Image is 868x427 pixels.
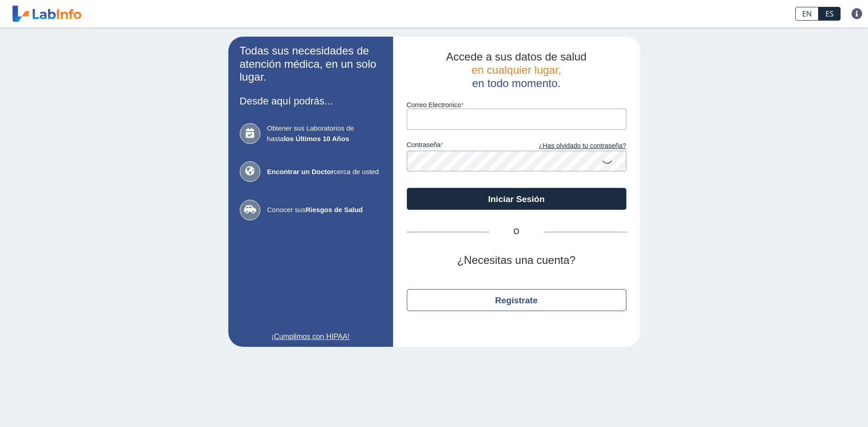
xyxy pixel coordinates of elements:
span: en todo momento. [472,77,561,89]
button: Regístrate [407,289,626,311]
h2: Todas sus necesidades de atención médica, en un solo lugar. [240,44,382,84]
h3: Desde aquí podrás... [240,95,382,107]
button: Iniciar Sesión [407,188,626,210]
a: EN [795,7,819,21]
b: Riesgos de Salud [306,206,363,213]
span: Obtener sus Laboratorios de hasta [267,123,382,144]
h2: ¿Necesitas una cuenta? [407,254,626,267]
a: ¿Has olvidado tu contraseña? [517,141,626,151]
span: Accede a sus datos de salud [446,50,587,63]
b: los Últimos 10 Años [284,135,349,142]
label: contraseña [407,141,517,151]
a: ¡Cumplimos con HIPAA! [240,331,382,342]
label: Correo Electronico [407,101,626,109]
span: cerca de usted [267,167,382,177]
span: en cualquier lugar, [471,64,561,76]
span: Conocer sus [267,205,382,215]
b: Encontrar un Doctor [267,168,334,175]
a: ES [819,7,841,21]
span: O [489,226,544,237]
